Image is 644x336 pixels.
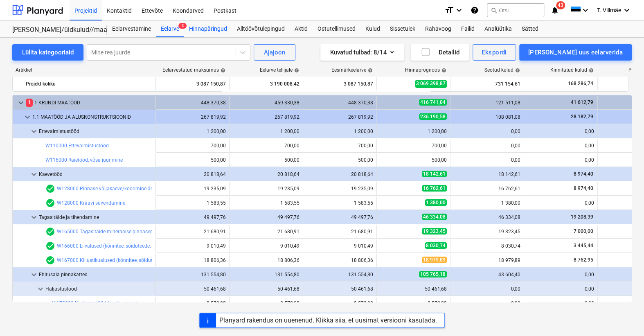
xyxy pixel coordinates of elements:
div: Kaevetööd [39,168,152,181]
span: 28 182,79 [570,114,594,120]
span: 46 334,08 [422,214,447,220]
div: 1 200,00 [233,129,299,134]
span: 16 762,61 [422,185,447,192]
div: 0,00 [454,300,520,306]
div: Ekspordi [482,47,507,58]
span: 8 974,40 [573,171,594,177]
div: [PERSON_NAME]/üldkulud//maatööd (2101817//2101766) [12,26,97,34]
a: Sätted [517,21,543,37]
div: 459 330,38 [233,100,299,106]
a: Rahavoog [420,21,456,37]
span: 8 762,95 [573,257,594,263]
div: Vestlusvidin [603,297,644,336]
span: 19 208,39 [570,214,594,220]
div: 19 235,09 [233,186,299,192]
span: help [366,68,373,73]
i: keyboard_arrow_down [454,5,464,15]
div: Ostutellimused [313,21,360,37]
div: 18 806,36 [306,257,373,263]
div: Lülita kategooriaid [22,47,74,58]
div: 19 235,09 [159,186,226,192]
span: 1 380,00 [425,199,447,206]
div: 448 370,38 [159,100,226,106]
a: W128000 Kraavi süvendamine [57,200,125,206]
a: W128000 Pinnase väljakaeve/koorimine äraveoga [57,186,169,192]
div: 46 334,08 [454,214,520,220]
button: [PERSON_NAME] uus eelarverida [519,44,632,61]
div: Projekt kokku [26,77,152,90]
div: Kuvatud tulbad : 8/14 [330,47,394,58]
div: 267 819,92 [306,114,373,120]
span: 18 142,61 [422,171,447,177]
div: 8 572,08 [306,300,373,306]
span: 168 286,74 [567,80,594,87]
span: 18 979,89 [422,257,447,263]
div: Ehitusala pinnakatted [39,268,152,281]
div: Eelarvestatud maksumus [162,67,225,73]
div: Eesmärkeelarve [331,67,373,73]
div: Tagasitäide ja tihendamine [39,211,152,224]
span: help [513,68,520,73]
div: 18 979,89 [454,257,520,263]
div: 19 235,09 [306,186,373,192]
div: 49 497,76 [233,214,299,220]
a: W170000 Haljastustööd (muld+muru) [52,300,137,306]
div: 20 818,64 [306,171,373,177]
div: Planyard rakendus on uuenenud. Klikka siia, et uusimat versiooni kasutada. [219,316,437,324]
div: 1 KRUNDI MAATÖÖD [26,96,152,109]
div: 21 680,91 [306,229,373,235]
div: Hinnaprognoos [405,67,446,73]
div: 0,00 [454,129,520,134]
a: Analüütika [480,21,517,37]
div: Haljastustööd [45,282,152,295]
div: Artikkel [12,67,155,73]
div: 0,00 [454,286,520,292]
div: 1 200,00 [159,129,226,134]
div: 9 010,49 [233,243,299,249]
span: Eelarvereal on 1 hinnapakkumist [45,241,55,251]
div: 0,00 [527,272,594,277]
div: Kinnitatud kulud [550,67,594,73]
span: help [440,68,446,73]
div: 700,00 [380,143,447,149]
a: Aktid [290,21,313,37]
div: 49 497,76 [159,214,226,220]
div: 8 572,08 [380,300,447,306]
div: 0,00 [527,143,594,149]
a: W116000 Raietööd, võsa juurimine [45,157,123,163]
div: 0,00 [527,129,594,134]
a: W165000 Tagasitäide mineraalse pinnasega [57,229,156,235]
div: 43 604,40 [454,272,520,277]
div: 121 511,08 [454,100,520,106]
button: Detailid [411,44,469,61]
span: 8 974,40 [573,185,594,191]
a: Sissetulek [385,21,420,37]
a: W166000 Liivalused (kõnnitee, sõiduteede, mänguväljakute alla) [57,243,199,249]
div: 700,00 [306,143,373,149]
a: Alltöövõtulepingud [232,21,290,37]
div: 0,00 [454,157,520,163]
span: Eelarvereal on 1 hinnapakkumist [45,198,55,208]
div: 131 554,80 [306,272,373,277]
div: 1 380,00 [454,200,520,206]
div: 131 554,80 [233,272,299,277]
div: 21 680,91 [233,229,299,235]
div: 50 461,68 [233,286,299,292]
div: 50 461,68 [380,286,447,292]
div: [PERSON_NAME] uus eelarverida [528,47,623,58]
div: 9 010,49 [159,243,226,249]
div: Kulud [360,21,385,37]
span: T. Villmäe [597,7,621,14]
div: 0,00 [527,157,594,163]
div: 0,00 [527,300,594,306]
i: Abikeskus [471,5,479,15]
div: 9 010,49 [306,243,373,249]
div: 0,00 [527,286,594,292]
div: Eelarve [156,21,184,37]
div: 500,00 [380,157,447,163]
div: Eelarvestamine [107,21,156,37]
